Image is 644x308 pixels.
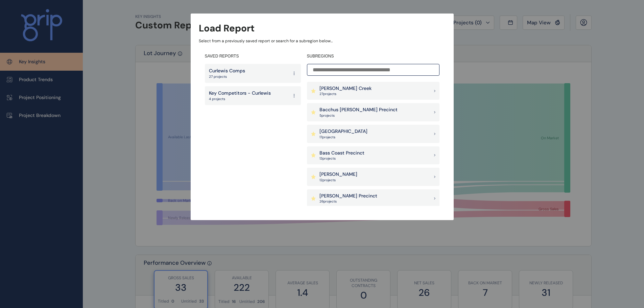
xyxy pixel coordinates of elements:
[319,85,372,92] p: [PERSON_NAME] Creek
[319,193,377,199] p: [PERSON_NAME] Precinct
[319,92,372,96] p: 27 project s
[319,199,377,204] p: 26 project s
[319,135,367,140] p: 17 project s
[319,150,364,157] p: Bass Coast Precinct
[209,97,271,101] p: 4 projects
[205,53,301,59] h4: SAVED REPORTS
[199,38,446,44] p: Select from a previously saved report or search for a subregion below...
[209,90,271,97] p: Key Competitors - Curlewis
[319,178,357,183] p: 12 project s
[319,156,364,161] p: 13 project s
[319,106,398,113] p: Bacchus [PERSON_NAME] Precinct
[209,68,245,74] p: Curlewis Comps
[307,53,439,59] h4: SUBREGIONS
[319,128,367,135] p: [GEOGRAPHIC_DATA]
[199,22,255,35] h3: Load Report
[209,74,245,79] p: 27 projects
[319,171,357,178] p: [PERSON_NAME]
[319,113,398,118] p: 5 project s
